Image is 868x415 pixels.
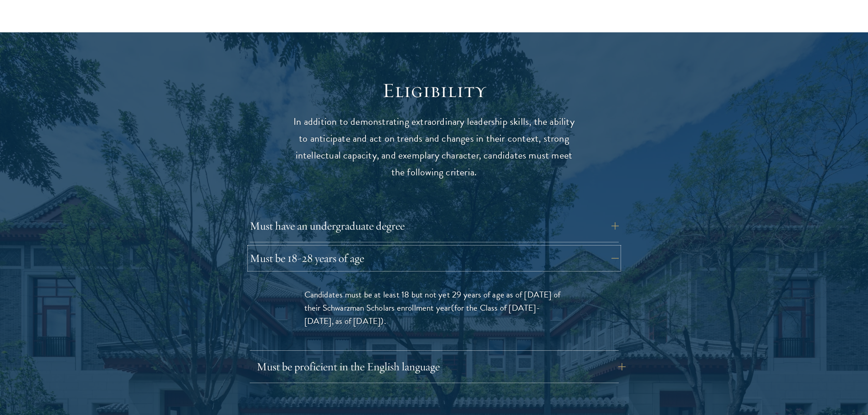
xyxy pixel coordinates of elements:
[293,113,575,181] p: In addition to demonstrating extraordinary leadership skills, the ability to anticipate and act o...
[293,78,575,103] h2: Eligibility
[250,247,619,269] button: Must be 18-28 years of age
[304,288,564,328] p: Candidates must be at least 18 but not yet 29 years of age as of [DATE] of their Schwarzman Schol...
[250,215,619,237] button: Must have an undergraduate degree
[304,301,540,328] span: (for the Class of [DATE]-[DATE], as of [DATE])
[257,356,626,378] button: Must be proficient in the English language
